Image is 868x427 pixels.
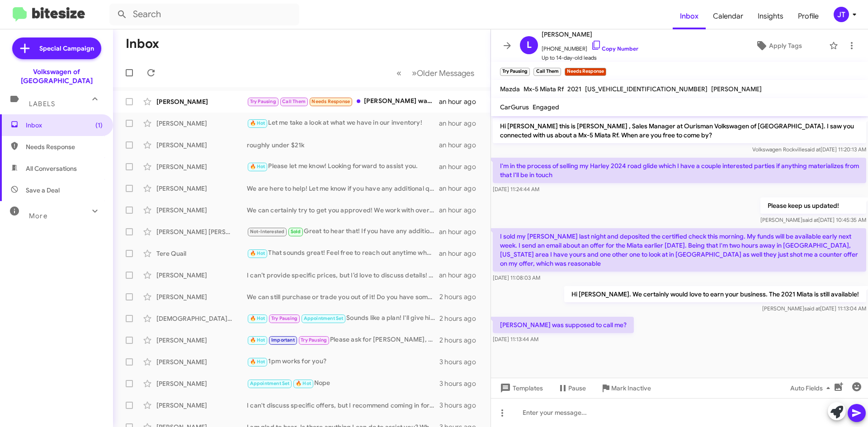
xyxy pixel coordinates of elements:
span: Not-Interested [250,229,285,235]
a: Special Campaign [12,38,101,59]
button: Auto Fields [783,380,841,396]
div: [PERSON_NAME] [156,357,247,366]
span: 🔥 Hot [296,380,311,386]
div: [PERSON_NAME] was supposed to call me? [247,96,439,107]
div: an hour ago [439,227,483,236]
span: Call Them [282,99,306,104]
span: 🔥 Hot [250,120,265,126]
span: All Conversations [26,164,77,173]
nav: Page navigation example [392,64,480,82]
span: » [412,67,417,79]
button: JT [826,7,858,22]
span: [PERSON_NAME] [711,85,762,93]
div: an hour ago [439,206,483,215]
button: Mark Inactive [593,380,658,396]
span: « [396,67,401,79]
button: Next [406,64,480,82]
span: More [29,212,47,220]
div: Nope [247,378,439,389]
div: We can certainly try to get you approved! We work with over 85 finance institutions. Around what ... [247,206,439,215]
span: [US_VEHICLE_IDENTIFICATION_NUMBER] [585,85,708,93]
span: [PERSON_NAME] [542,29,638,40]
div: We are here to help! Let me know if you have any additional questions. [247,184,439,193]
span: Volkswagen Rockville [DATE] 11:20:13 AM [752,146,866,153]
span: Apply Tags [769,38,802,54]
div: Great to hear that! If you have any additional customers to send our way, please let me know! Alw... [247,226,439,237]
div: an hour ago [439,119,483,128]
div: [PERSON_NAME] [156,336,247,345]
a: Insights [750,3,791,29]
span: Important [271,337,295,343]
div: an hour ago [439,162,483,171]
p: I'm in the process of selling my Harley 2024 road glide which I have a couple interested parties ... [493,158,866,183]
span: [PERSON_NAME] [DATE] 11:13:04 AM [762,305,866,312]
span: [PHONE_NUMBER] [542,40,638,53]
div: 3 hours ago [439,401,483,410]
span: Appointment Set [304,315,344,321]
span: 🔥 Hot [250,337,265,343]
div: Please let me know! Looking forward to assist you. [247,161,439,172]
p: I sold my [PERSON_NAME] last night and deposited the certified check this morning. My funds will ... [493,228,866,272]
div: I can’t provide specific prices, but I’d love to discuss details! Would you be available to bring... [247,271,439,280]
div: an hour ago [439,97,483,106]
button: Apply Tags [732,38,825,54]
p: Hi [PERSON_NAME] this is [PERSON_NAME] , Sales Manager at Ourisman Volkswagen of [GEOGRAPHIC_DATA... [493,118,866,143]
span: [DATE] 11:24:44 AM [493,186,539,192]
div: 2 hours ago [439,336,483,345]
div: [PERSON_NAME] [156,141,247,150]
div: an hour ago [439,271,483,280]
a: Profile [791,3,826,29]
div: an hour ago [439,249,483,258]
div: We can still purchase or trade you out of it! Do you have some time to come by [DATE] or [DATE]? [247,292,439,301]
h1: Inbox [126,37,159,51]
div: 1pm works for you? [247,357,439,367]
span: CarGurus [500,103,529,111]
span: Save a Deal [26,186,60,195]
p: Please keep us updated! [760,197,866,214]
div: [PERSON_NAME] [156,162,247,171]
span: 2021 [567,85,581,93]
span: Pause [568,380,586,396]
span: Templates [498,380,543,396]
div: [PERSON_NAME] [156,206,247,215]
span: Up to 14-day-old leads [542,53,638,62]
div: JT [834,7,849,22]
div: [PERSON_NAME] [156,119,247,128]
a: Inbox [673,3,706,29]
small: Try Pausing [500,68,530,76]
div: Please ask for [PERSON_NAME], he will give you a call shortly! [247,335,439,345]
small: Call Them [533,68,561,76]
span: [DATE] 11:13:44 AM [493,336,538,343]
span: Needs Response [26,142,103,151]
span: 🔥 Hot [250,315,265,321]
p: Hi [PERSON_NAME]. We certainly would love to earn your business. The 2021 Miata is still available! [564,286,866,302]
div: [PERSON_NAME] [156,292,247,301]
div: an hour ago [439,184,483,193]
span: Mx-5 Miata Rf [524,85,564,93]
span: Inbox [26,121,103,130]
div: [PERSON_NAME] [PERSON_NAME] [156,227,247,236]
div: Sounds like a plan! I'll give him a heads up. Around what time will you come by? [247,313,439,324]
div: [PERSON_NAME] [156,401,247,410]
div: [PERSON_NAME] [156,379,247,388]
div: [PERSON_NAME] [156,271,247,280]
div: [DEMOGRAPHIC_DATA][PERSON_NAME] [156,314,247,323]
div: [PERSON_NAME] [156,97,247,106]
div: 2 hours ago [439,314,483,323]
span: Appointment Set [250,380,290,386]
span: Mark Inactive [611,380,651,396]
button: Templates [491,380,550,396]
p: [PERSON_NAME] was supposed to call me? [493,317,634,333]
div: 3 hours ago [439,379,483,388]
span: Try Pausing [271,315,297,321]
span: Mazda [500,85,520,93]
input: Search [109,4,299,25]
a: Calendar [706,3,750,29]
div: I can't discuss specific offers, but I recommend coming in for an appraisal. Let's schedule an ap... [247,401,439,410]
small: Needs Response [565,68,606,76]
span: Try Pausing [250,99,276,104]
